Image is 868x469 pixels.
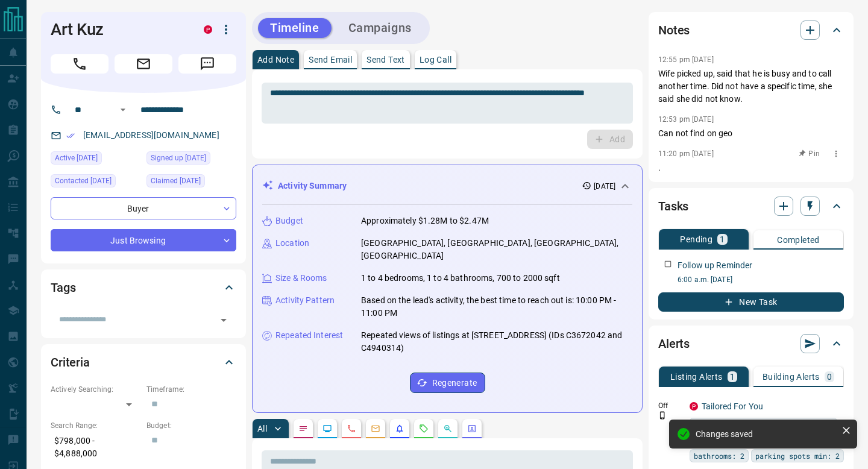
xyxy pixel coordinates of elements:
svg: Notes [298,424,308,433]
p: Pending [680,235,712,244]
p: Size & Rooms [275,272,327,285]
div: Buyer [51,197,236,219]
p: Actively Searching: [51,384,140,395]
p: Budget: [146,420,236,431]
p: Location [275,237,309,250]
div: Activity Summary[DATE] [262,175,632,197]
div: Notes [658,16,844,45]
svg: Requests [419,424,429,433]
div: property.ca [204,25,212,34]
p: Timeframe: [146,384,236,395]
p: All [257,424,267,433]
span: Claimed [DATE] [151,175,201,187]
div: Just Browsing [51,229,236,251]
button: Pin [792,148,827,159]
h2: Notes [658,20,690,40]
div: Fri Sep 12 2025 [51,174,140,191]
p: Listing Alerts [670,373,723,381]
svg: Lead Browsing Activity [322,424,332,433]
svg: Email Verified [66,131,75,140]
p: Follow up Reminder [678,259,752,272]
p: Approximately $1.28M to $2.47M [361,215,489,227]
svg: Agent Actions [467,424,477,433]
span: Active [DATE] [55,152,98,164]
p: Off [658,400,682,411]
p: 12:55 pm [DATE] [658,55,714,64]
div: Fri Sep 12 2025 [51,151,140,168]
p: Send Text [366,55,405,64]
button: Campaigns [336,18,424,38]
p: Search Range: [51,420,140,431]
h1: Art Kuz [51,20,186,39]
p: Completed [777,236,820,244]
p: Send Email [309,55,352,64]
p: . [658,162,844,174]
p: 1 to 4 bedrooms, 1 to 4 bathrooms, 700 to 2000 sqft [361,272,560,285]
p: Log Call [420,55,451,64]
button: Timeline [258,18,332,38]
p: Building Alerts [763,373,820,381]
h2: Tags [51,278,75,297]
div: Criteria [51,348,236,377]
span: Email [115,54,172,74]
div: Changes saved [696,429,837,439]
h2: Alerts [658,334,690,353]
div: Fri Sep 12 2025 [146,174,236,191]
p: 6:00 a.m. [DATE] [678,274,844,285]
svg: Emails [371,424,380,433]
div: Tags [51,273,236,302]
p: 1 [720,235,725,244]
div: Fri Sep 12 2025 [146,151,236,168]
button: Open [116,102,130,117]
p: Add Note [257,55,294,64]
span: Call [51,54,108,74]
p: Can not find on geo [658,127,844,140]
p: [DATE] [594,181,615,192]
svg: Push Notification Only [658,411,667,420]
span: Contacted [DATE] [55,175,112,187]
p: 1 [730,373,735,381]
p: [GEOGRAPHIC_DATA], [GEOGRAPHIC_DATA], [GEOGRAPHIC_DATA], [GEOGRAPHIC_DATA] [361,237,632,262]
span: Message [178,54,236,74]
svg: Opportunities [443,424,453,433]
p: Activity Pattern [275,294,335,307]
p: Wife picked up, said that he is busy and to call another time. Did not have a specific time, she ... [658,68,844,105]
button: Regenerate [410,373,485,393]
p: Repeated Interest [275,329,343,342]
button: New Task [658,292,844,312]
button: Open [215,312,232,329]
p: Repeated views of listings at [STREET_ADDRESS] (IDs C3672042 and C4940314) [361,329,632,354]
svg: Calls [347,424,356,433]
h2: Tasks [658,197,688,216]
p: 11:20 pm [DATE] [658,150,714,158]
div: property.ca [690,402,698,411]
p: Activity Summary [278,180,347,192]
div: Alerts [658,329,844,358]
p: 12:53 pm [DATE] [658,115,714,124]
p: Budget [275,215,303,227]
span: Signed up [DATE] [151,152,206,164]
a: [EMAIL_ADDRESS][DOMAIN_NAME] [83,130,219,140]
svg: Listing Alerts [395,424,404,433]
p: 0 [827,373,832,381]
p: $798,000 - $4,888,000 [51,431,140,464]
h2: Criteria [51,353,90,372]
p: Based on the lead's activity, the best time to reach out is: 10:00 PM - 11:00 PM [361,294,632,319]
a: Tailored For You [702,401,763,411]
div: Tasks [658,192,844,221]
